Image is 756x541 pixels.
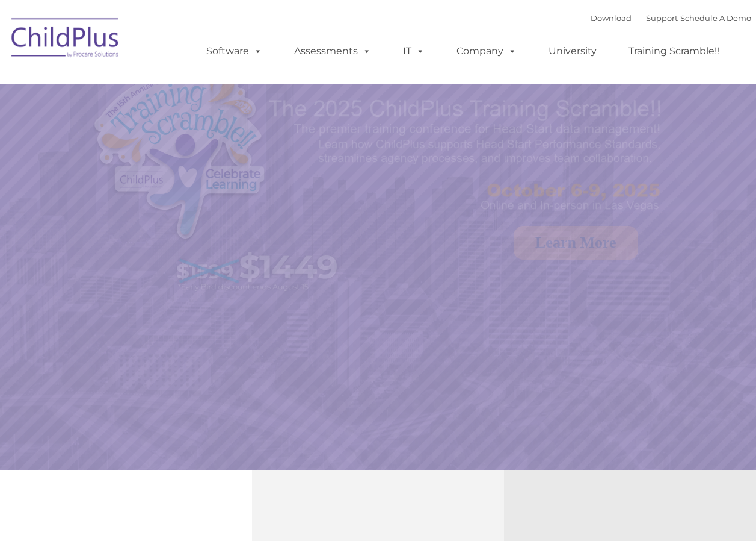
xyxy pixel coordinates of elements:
[591,13,632,23] a: Download
[282,39,383,63] a: Assessments
[5,10,126,70] img: ChildPlus by Procare Solutions
[646,13,678,23] a: Support
[680,13,751,23] a: Schedule A Demo
[591,13,751,23] font: |
[536,39,609,63] a: University
[514,226,638,260] a: Learn More
[194,39,274,63] a: Software
[391,39,437,63] a: IT
[444,39,529,63] a: Company
[616,39,731,63] a: Training Scramble!!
